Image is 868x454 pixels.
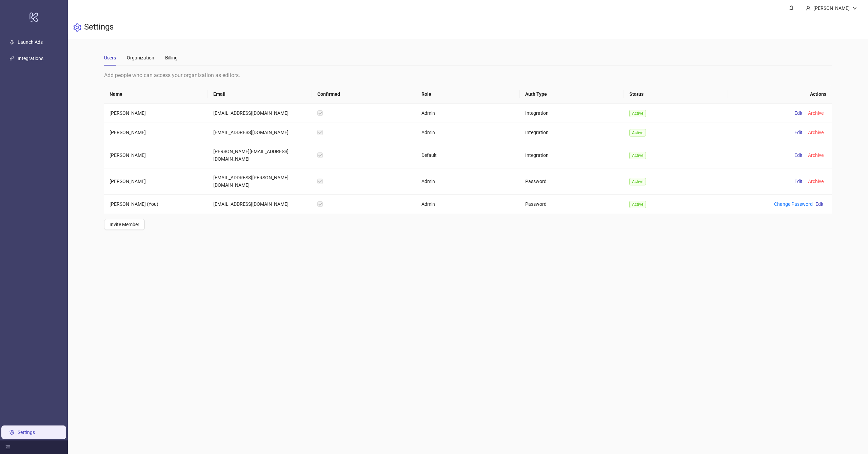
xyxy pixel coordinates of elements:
button: Edit [792,151,805,159]
td: Password [520,168,624,195]
button: Archive [805,151,826,159]
td: [PERSON_NAME] [104,104,208,123]
td: Admin [416,104,520,123]
th: Email [208,85,312,104]
button: Edit [792,109,805,117]
td: Integration [520,123,624,142]
span: Archive [808,110,824,116]
button: Archive [805,177,826,185]
td: [PERSON_NAME] [104,168,208,195]
span: setting [73,23,81,32]
span: Active [629,152,646,159]
span: Active [629,201,646,208]
th: Actions [728,85,832,104]
span: user [806,6,811,11]
td: Password [520,195,624,214]
span: Edit [794,130,803,135]
span: Archive [808,130,824,135]
span: Active [629,178,646,185]
td: [EMAIL_ADDRESS][DOMAIN_NAME] [208,195,312,214]
span: Edit [794,110,803,116]
button: Edit [792,128,805,137]
td: [PERSON_NAME] [104,142,208,168]
span: Invite Member [110,222,139,227]
td: [PERSON_NAME] (You) [104,195,208,214]
a: Change Password [774,201,813,207]
div: Add people who can access your organization as editors. [104,71,832,79]
td: Admin [416,123,520,142]
td: Admin [416,168,520,195]
td: Admin [416,195,520,214]
div: [PERSON_NAME] [811,4,852,12]
button: Edit [792,177,805,185]
a: Integrations [18,56,43,61]
th: Name [104,85,208,104]
th: Confirmed [312,85,416,104]
td: [PERSON_NAME] [104,123,208,142]
td: [EMAIL_ADDRESS][DOMAIN_NAME] [208,123,312,142]
span: Archive [808,179,824,184]
span: Active [629,110,646,117]
div: Organization [127,54,154,61]
span: bell [789,5,794,10]
span: Archive [808,152,824,158]
button: Edit [813,200,826,208]
th: Role [416,85,520,104]
th: Auth Type [520,85,624,104]
button: Invite Member [104,219,145,230]
div: Users [104,54,116,61]
span: Active [629,129,646,137]
span: Edit [815,201,824,207]
th: Status [624,85,728,104]
td: [EMAIL_ADDRESS][PERSON_NAME][DOMAIN_NAME] [208,168,312,195]
td: Default [416,142,520,168]
span: menu-fold [5,445,10,450]
span: down [852,6,857,11]
h3: Settings [84,22,114,33]
td: Integration [520,142,624,168]
span: Edit [794,152,803,158]
td: Integration [520,104,624,123]
button: Archive [805,128,826,137]
td: [EMAIL_ADDRESS][DOMAIN_NAME] [208,104,312,123]
a: Settings [18,430,35,435]
div: Billing [165,54,178,61]
td: [PERSON_NAME][EMAIL_ADDRESS][DOMAIN_NAME] [208,142,312,168]
span: Edit [794,179,803,184]
button: Archive [805,109,826,117]
a: Launch Ads [18,39,43,45]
